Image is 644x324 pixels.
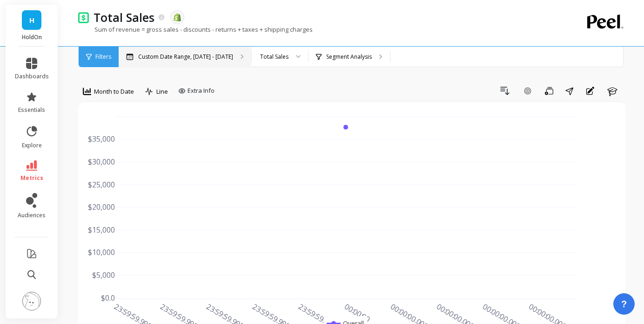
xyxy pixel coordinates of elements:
[18,212,46,219] span: audiences
[29,15,34,26] span: H
[20,174,43,182] span: metrics
[18,106,45,114] span: essentials
[156,87,168,96] span: Line
[15,34,49,41] p: HoldOn
[15,73,49,80] span: dashboards
[94,9,154,25] p: Total Sales
[326,53,372,61] p: Segment Analysis
[78,25,313,34] p: Sum of revenue = gross sales - discounts - returns + taxes + shipping charges
[22,292,41,310] img: profile picture
[173,13,181,21] img: api.shopify.svg
[613,293,635,315] button: ?
[94,87,134,96] span: Month to Date
[621,297,627,310] span: ?
[78,12,89,23] img: header icon
[95,53,111,61] span: Filters
[188,86,215,96] span: Extra Info
[22,142,42,149] span: explore
[138,53,233,61] p: Custom Date Range, [DATE] - [DATE]
[260,52,288,61] div: Total Sales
